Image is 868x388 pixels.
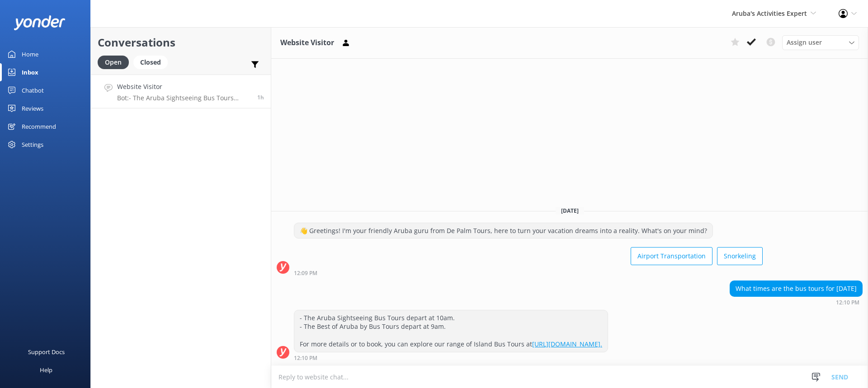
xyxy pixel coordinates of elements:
div: Chatbot [22,81,44,99]
a: [URL][DOMAIN_NAME]. [532,340,602,348]
div: Sep 27 2025 12:10pm (UTC -04:00) America/Caracas [294,355,608,361]
a: Closed [133,57,172,67]
div: What times are the bus tours for [DATE] [730,281,862,296]
strong: 12:09 PM [294,271,317,276]
div: Open [98,56,129,69]
span: Aruba's Activities Expert [732,9,807,18]
div: Inbox [22,63,38,81]
div: Reviews [22,99,43,117]
a: Website VisitorBot:- The Aruba Sightseeing Bus Tours depart at 10am. - The Best of Aruba by Bus T... [91,75,271,108]
span: [DATE] [556,207,584,215]
span: Sep 27 2025 12:10pm (UTC -04:00) America/Caracas [257,93,264,101]
strong: 12:10 PM [294,355,317,361]
div: Closed [133,56,168,69]
img: yonder-white-logo.png [14,15,66,30]
button: Airport Transportation [631,247,712,265]
button: Snorkeling [717,247,763,265]
strong: 12:10 PM [836,300,859,305]
h3: Website Visitor [280,37,334,49]
div: Settings [22,136,43,154]
div: - The Aruba Sightseeing Bus Tours depart at 10am. - The Best of Aruba by Bus Tours depart at 9am.... [294,310,608,352]
div: Sep 27 2025 12:09pm (UTC -04:00) America/Caracas [294,270,763,276]
div: Recommend [22,117,56,136]
a: Open [98,57,133,67]
h4: Website Visitor [117,82,250,92]
div: Assign User [782,35,859,50]
span: Assign user [787,37,822,47]
div: Support Docs [28,343,65,361]
h2: Conversations [98,34,264,51]
div: Help [40,361,52,379]
div: Sep 27 2025 12:10pm (UTC -04:00) America/Caracas [730,299,863,305]
p: Bot: - The Aruba Sightseeing Bus Tours depart at 10am. - The Best of Aruba by Bus Tours depart at... [117,94,250,102]
div: 👋 Greetings! I'm your friendly Aruba guru from De Palm Tours, here to turn your vacation dreams i... [294,223,712,238]
div: Home [22,45,38,63]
